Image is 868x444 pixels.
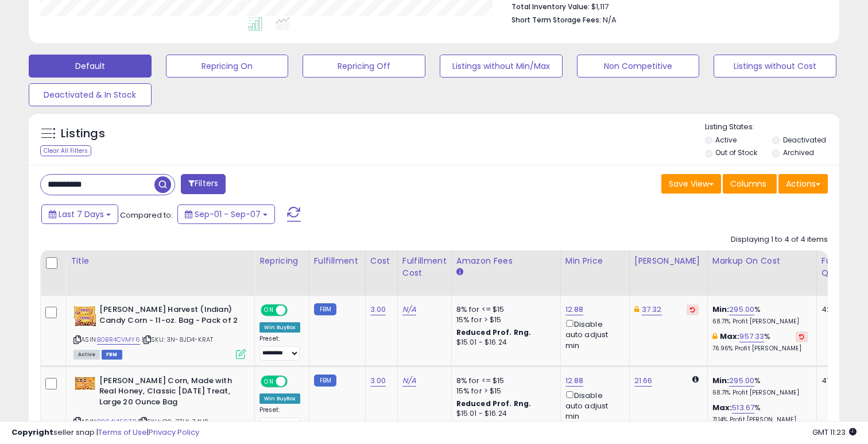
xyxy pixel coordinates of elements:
div: 47 [821,376,857,386]
div: 8% for <= $15 [456,376,552,386]
b: Min: [712,375,730,386]
span: OFF [286,376,304,386]
div: Win BuyBox [259,322,300,333]
p: Listing States: [705,122,840,133]
small: Amazon Fees. [456,267,463,277]
span: N/A [603,14,617,25]
strong: Copyright [11,427,53,438]
div: Fulfillable Quantity [821,255,861,279]
div: Title [71,255,250,267]
label: Out of Stock [715,148,757,157]
a: 37.32 [642,304,662,315]
div: Fulfillment Cost [402,255,447,279]
div: $15.01 - $16.24 [456,409,552,419]
span: Last 7 Days [59,209,104,220]
div: % [712,331,808,353]
h5: Listings [61,126,105,142]
b: Reduced Prof. Rng. [456,399,532,408]
div: Disable auto adjust min [565,389,621,422]
div: Preset: [259,335,300,361]
a: 3.00 [370,375,386,387]
a: Terms of Use [98,427,147,438]
div: Repricing [259,255,304,267]
span: 2025-09-15 11:23 GMT [812,427,857,438]
div: Disable auto adjust min [565,318,621,351]
img: 51+Ts4oC4HL._SL40_.jpg [73,376,96,391]
small: FBM [314,303,336,315]
button: Filters [181,174,226,194]
small: FBM [314,374,336,387]
button: Default [29,55,152,78]
button: Save View [661,174,721,194]
div: Markup on Cost [712,255,812,267]
span: FBM [102,350,122,360]
button: Last 7 Days [41,204,118,224]
b: [PERSON_NAME] Corn, Made with Real Honey, Classic [DATE] Treat, Large 20 Ounce Bag [99,376,239,411]
div: Amazon Fees [456,255,556,267]
a: 21.66 [634,375,653,387]
div: % [712,403,808,424]
div: Win BuyBox [259,393,300,404]
div: Min Price [565,255,625,267]
button: Sep-01 - Sep-07 [177,204,275,224]
label: Active [715,135,737,145]
div: Displaying 1 to 4 of 4 items [731,234,828,245]
th: The percentage added to the cost of goods (COGS) that forms the calculator for Min & Max prices. [707,250,816,296]
a: Privacy Policy [149,427,199,438]
a: 12.88 [565,304,584,315]
span: OFF [286,306,304,315]
img: 51L68yvU+aL._SL40_.jpg [73,304,96,327]
div: % [712,376,808,397]
div: Preset: [259,406,300,432]
div: $15.01 - $16.24 [456,338,552,348]
a: B0BR4CVMY6 [97,335,140,345]
button: Non Competitive [577,55,700,78]
b: Min: [712,304,730,315]
span: ON [262,376,276,386]
a: 295.00 [729,375,754,387]
div: 8% for <= $15 [456,304,552,315]
button: Repricing Off [303,55,425,78]
span: All listings currently available for purchase on Amazon [73,350,100,360]
div: [PERSON_NAME] [634,255,703,267]
button: Repricing On [166,55,289,78]
a: N/A [402,304,416,315]
div: 42 [821,304,857,315]
span: ON [262,306,276,315]
div: Fulfillment [314,255,361,267]
span: Sep-01 - Sep-07 [195,209,261,220]
a: 12.88 [565,375,584,387]
b: Max: [712,402,733,413]
p: 76.96% Profit [PERSON_NAME] [712,345,808,353]
p: 68.71% Profit [PERSON_NAME] [712,318,808,326]
b: Short Term Storage Fees: [511,15,601,25]
a: 3.00 [370,304,386,315]
button: Listings without Cost [714,55,836,78]
button: Columns [723,174,777,194]
button: Listings without Min/Max [440,55,563,78]
label: Deactivated [783,135,826,145]
p: 68.71% Profit [PERSON_NAME] [712,389,808,397]
b: Max: [720,331,740,342]
a: 513.67 [732,402,754,414]
a: 957.33 [739,331,764,342]
div: % [712,304,808,326]
a: 295.00 [729,304,754,315]
div: seller snap | | [11,427,199,438]
label: Archived [783,148,814,157]
button: Deactivated & In Stock [29,83,152,106]
div: Cost [370,255,393,267]
span: | SKU: 3N-8JD4-KRAT [142,335,213,344]
span: Compared to: [120,210,173,221]
div: ASIN: [73,304,246,358]
b: Total Inventory Value: [511,2,590,11]
span: Columns [730,178,766,190]
div: Clear All Filters [40,145,91,156]
b: [PERSON_NAME] Harvest (Indian) Candy Corn - 11-oz. Bag - Pack of 2 [99,304,239,329]
b: Reduced Prof. Rng. [456,327,532,337]
div: 15% for > $15 [456,315,552,325]
button: Actions [778,174,828,194]
a: N/A [402,375,416,387]
div: 15% for > $15 [456,386,552,396]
